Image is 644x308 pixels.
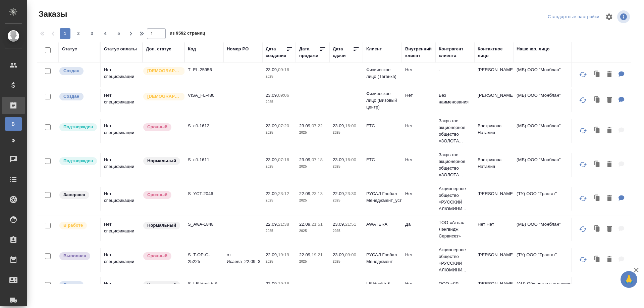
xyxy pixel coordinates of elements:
[604,253,615,267] button: Удалить
[591,192,604,206] button: Клонировать
[474,63,513,87] td: [PERSON_NAME]
[405,123,432,129] p: Нет
[188,92,220,99] p: VISA_FL-480
[266,252,278,257] p: 22.09,
[59,280,97,290] div: Выставляется автоматически при создании заказа
[101,187,143,211] td: Нет спецификации
[439,118,471,144] p: Закрытое акционерное общество «ЗОЛОТА...
[143,221,181,230] div: Статус по умолчанию для стандартных заказов
[513,153,594,177] td: (МБ) ООО "Монблан"
[604,158,615,172] button: Удалить
[591,282,604,296] button: Клонировать
[143,92,181,101] div: Выставляется автоматически для первых 3 заказов нового контактного лица. Особое внимание
[604,93,615,107] button: Удалить
[143,67,181,76] div: Выставляется автоматически для первых 3 заказов нового контактного лица. Особое внимание
[113,28,124,39] button: 5
[513,277,594,301] td: (AU) Общество с ограниченной ответственностью "АЛС"
[474,119,513,143] td: Вострикова Наталия
[8,137,18,144] span: Ф
[366,46,382,52] div: Клиент
[101,63,143,87] td: Нет спецификации
[147,68,181,74] p: [DEMOGRAPHIC_DATA]
[59,252,97,261] div: Выставляет ПМ после сдачи и проведения начислений. Последний этап для ПМа
[405,46,432,59] div: Внутренний клиент
[278,123,289,128] p: 07:20
[575,157,591,173] button: Обновить
[299,258,326,265] p: 2025
[266,163,292,170] p: 2025
[474,89,513,112] td: [PERSON_NAME]
[345,123,356,128] p: 16:00
[405,157,432,163] p: Нет
[604,222,615,236] button: Удалить
[513,218,594,241] td: (МБ) ООО "Монблан"
[266,129,292,136] p: 2025
[278,281,289,286] p: 19:16
[143,123,181,132] div: Выставляется автоматически, если на указанный объем услуг необходимо больше времени в стандартном...
[439,247,471,273] p: Акционерное общество «РУССКИЙ АЛЮМИНИ...
[591,124,604,138] button: Клонировать
[345,222,356,227] p: 21:51
[405,92,432,99] p: Нет
[513,119,594,143] td: (МБ) ООО "Монблан"
[63,222,83,229] p: В работе
[278,157,289,162] p: 07:16
[266,281,278,286] p: 22.09,
[8,121,18,127] span: В
[113,30,124,37] span: 5
[266,191,278,196] p: 22.09,
[575,92,591,108] button: Обновить
[63,93,79,100] p: Создан
[333,252,345,257] p: 23.09,
[366,90,398,111] p: Физическое лицо (Визовый центр)
[223,248,262,272] td: от Исаева_22.09_3
[147,93,181,100] p: [DEMOGRAPHIC_DATA]
[366,252,398,265] p: РУСАЛ Глобал Менеджмент
[59,190,97,200] div: Выставляет КМ при направлении счета или после выполнения всех работ/сдачи заказа клиенту. Окончат...
[405,280,432,287] p: Нет
[59,92,97,101] div: Выставляется автоматически при создании заказа
[604,282,615,296] button: Удалить
[147,191,167,198] p: Срочный
[266,197,292,204] p: 2025
[439,185,471,212] p: Акционерное общество «РУССКИЙ АЛЮМИНИ...
[266,123,278,128] p: 23.09,
[439,67,471,73] p: -
[439,219,471,239] p: TОО «Атлас Лэнгвидж Сервисез»
[333,191,345,196] p: 22.09,
[513,187,594,211] td: (ТУ) ООО "Трактат"
[312,252,323,257] p: 19:21
[333,157,345,162] p: 23.09,
[143,190,181,200] div: Выставляется автоматически, если на указанный объем услуг необходимо больше времени в стандартном...
[575,190,591,207] button: Обновить
[333,222,345,227] p: 23.09,
[333,228,360,234] p: 2025
[62,46,77,52] div: Статус
[63,253,86,259] p: Выполнен
[37,9,67,19] span: Заказы
[591,253,604,267] button: Клонировать
[299,163,326,170] p: 2025
[299,123,312,128] p: 23.09,
[474,248,513,272] td: [PERSON_NAME]
[517,46,550,52] div: Наше юр. лицо
[513,89,594,112] td: (МБ) ООО "Монблан"
[101,153,143,177] td: Нет спецификации
[63,68,79,74] p: Создан
[63,191,85,198] p: Завершен
[266,93,278,98] p: 23.09,
[278,222,289,227] p: 21:38
[604,192,615,206] button: Удалить
[405,221,432,228] p: Да
[617,10,631,23] span: Посмотреть информацию
[299,228,326,234] p: 2025
[63,124,93,130] p: Подтвержден
[366,190,398,204] p: РУСАЛ Глобал Менеджмент_уст
[59,123,97,132] div: Выставляет КМ после уточнения всех необходимых деталей и получения согласия клиента на запуск. С ...
[478,46,510,59] div: Контактное лицо
[591,222,604,236] button: Клонировать
[575,280,591,297] button: Обновить
[266,46,286,59] div: Дата создания
[101,89,143,112] td: Нет спецификации
[366,123,398,129] p: FTC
